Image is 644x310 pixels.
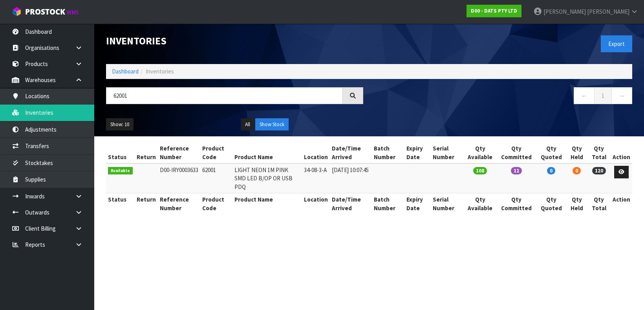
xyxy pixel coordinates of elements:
th: Date/Time Arrived [330,193,372,214]
span: Available [108,167,133,175]
th: Qty Available [463,142,497,163]
th: Reference Number [158,142,200,163]
a: 1 [594,87,612,104]
th: Qty Quoted [536,193,566,214]
th: Date/Time Arrived [330,142,372,163]
span: Inventories [146,68,174,75]
h1: Inventories [106,35,363,47]
a: → [611,87,632,104]
th: Action [611,142,632,163]
button: Export [601,35,632,52]
th: Return [135,193,158,214]
th: Qty Available [463,193,497,214]
th: Expiry Date [404,142,431,163]
img: cube-alt.png [12,7,22,17]
td: LIGHT NEON 1M PINK SMD LED B/OP OR USB PDQ [232,163,302,193]
th: Qty Held [566,193,587,214]
button: Show: 10 [106,118,134,131]
small: WMS [67,9,79,16]
th: Location [302,193,330,214]
th: Location [302,142,330,163]
td: 34-08-3-A [302,163,330,193]
td: [DATE] 10:07:45 [330,163,372,193]
th: Return [135,142,158,163]
th: Status [106,142,135,163]
th: Product Code [200,193,232,214]
button: All [241,118,254,131]
th: Qty Quoted [536,142,566,163]
strong: D00 - DATS PTY LTD [471,7,517,14]
th: Product Name [232,193,302,214]
a: D00 - DATS PTY LTD [467,5,521,17]
span: 108 [473,167,487,174]
a: ← [574,87,595,104]
th: Qty Total [587,193,611,214]
span: 12 [511,167,522,174]
th: Qty Committed [497,142,536,163]
button: Show Stock [255,118,289,131]
input: Search inventories [106,87,343,104]
th: Status [106,193,135,214]
th: Batch Number [372,142,404,163]
span: [PERSON_NAME] [587,8,629,15]
span: 0 [547,167,555,174]
span: 0 [573,167,581,174]
th: Reference Number [158,193,200,214]
a: Dashboard [112,68,139,75]
th: Serial Number [431,193,463,214]
th: Action [611,193,632,214]
th: Qty Held [566,142,587,163]
span: ProStock [25,7,65,17]
th: Batch Number [372,193,404,214]
span: 120 [592,167,606,174]
th: Product Name [232,142,302,163]
th: Qty Total [587,142,611,163]
th: Product Code [200,142,232,163]
span: [PERSON_NAME] [543,8,586,15]
td: D00-IRY0003633 [158,163,200,193]
td: 62001 [200,163,232,193]
th: Qty Committed [497,193,536,214]
th: Serial Number [431,142,463,163]
th: Expiry Date [404,193,431,214]
nav: Page navigation [375,87,632,106]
